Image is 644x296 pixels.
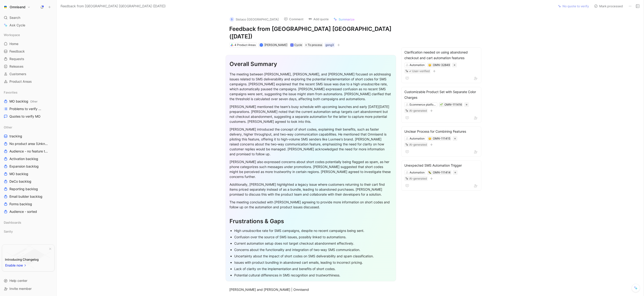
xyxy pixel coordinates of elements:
a: Audience - sorted [2,208,55,215]
a: No product area (Unknowns) [2,140,55,147]
img: 🤔 [428,137,431,140]
div: Workspace [2,31,55,38]
div: Sanity [2,228,55,236]
span: Summarize [339,17,355,21]
span: Audience - sorted [9,209,37,214]
span: Email builder backlog [9,194,42,199]
button: 🐛 [428,171,431,174]
div: Sanity [2,228,55,235]
span: Requests [9,57,24,61]
span: [PERSON_NAME] [264,43,287,47]
span: MO backlog [9,99,37,104]
div: Help center [2,277,55,284]
div: High unsubscribe rate for SMS campaigns, despite no recent campaigns being sent. [234,228,392,233]
div: Uncertainty about the impact of short codes on SMS deliverability and spam classification. [234,254,392,259]
div: Introducing Changelog [5,257,39,262]
div: Confusion over the source of SMS issues, possibly linked to automations. [234,234,392,239]
div: Current automation setup does not target checkout abandonment effectively. [234,241,392,246]
div: Automation [410,170,425,175]
button: 🤔 [428,63,431,67]
span: DeCo backlog [9,179,31,184]
div: S [230,17,234,22]
img: bg-BLZuj68n.svg [6,245,50,269]
div: OMN-111414 [433,170,451,175]
button: Comment [282,16,306,22]
span: tracking [9,134,22,139]
a: Problems to verify MO [2,105,55,112]
span: Home [9,41,18,46]
span: Customers [9,72,26,76]
span: Invite member [9,287,32,291]
div: Potential cultural differences in SMS recognition and trustworthiness. [234,273,392,278]
button: OmnisendOmnisend [2,4,32,10]
a: Customers [2,70,55,78]
span: Sanity [4,229,13,234]
span: Audience - no feature tag [9,149,48,154]
span: Other [4,125,12,130]
div: AI-generated [409,176,427,181]
span: Workspace [4,33,20,37]
button: 🌱 [440,103,443,106]
span: Feedback from [GEOGRAPHIC_DATA] [GEOGRAPHIC_DATA] ([DATE]) [61,3,166,9]
div: The meeting between [PERSON_NAME], [PERSON_NAME], and [PERSON_NAME] focused on addressing issues ... [230,72,392,101]
span: Search [9,15,20,21]
a: MO backlog [2,170,55,177]
div: Additionally, [PERSON_NAME] highlighted a legacy issue where customers returning to their cart fi... [230,182,392,197]
div: AI-generated [409,108,427,113]
span: Help center [9,279,27,283]
div: OMN-32849 [433,63,450,67]
span: Favorites [4,90,17,95]
button: Add quote [306,16,331,22]
span: Other [30,100,37,103]
span: Problems to verify MO [9,107,43,111]
button: 🤔 [428,137,431,140]
span: Releases [9,64,24,69]
div: The meeting concluded with [PERSON_NAME] agreeing to provide more information on short codes and ... [230,200,392,210]
a: Activation backlog [2,155,55,162]
div: Dashboards [2,219,55,227]
a: MO backlogOther [2,98,55,105]
div: Search [2,14,55,21]
div: Clarification needed on using abandoned checkout and cart automation features [404,49,478,61]
span: Dashboards [4,220,21,225]
div: User-verified [412,69,430,74]
div: OMN-111416 [444,102,462,107]
span: Product Areas [9,79,32,84]
div: AI-generated [409,142,427,147]
img: Omnisend [3,5,8,9]
div: Unclear Process for Combining Features [404,129,478,134]
div: Lack of clarity on the implementation and benefits of short codes. [234,266,392,271]
span: Feedback [9,49,25,54]
a: Audience - no feature tag [2,148,55,155]
button: Summarize [331,16,357,23]
span: No product area (Unknowns) [9,141,49,146]
div: Issues with product bundling in abandoned cart emails, leading to incorrect pricing. [234,260,392,265]
div: [PERSON_NAME] introduced the concept of short codes, explaining their benefits, such as faster de... [230,127,392,156]
div: Concerns about the functionality and integration of two-way SMS communication. [234,247,392,252]
a: Home [2,40,55,47]
span: Expansion backlog [9,164,39,169]
div: Ecommerce platforms [410,102,436,107]
div: gong3 [325,43,334,47]
a: Quotes to verify MO [2,113,55,120]
a: Feedback [2,48,55,55]
div: Dashboards [2,219,55,226]
span: Reporting backlog [9,187,38,191]
img: 🌱 [440,103,443,106]
div: [PERSON_NAME] mentioned the team's busy schedule with upcoming launches and early [DATE][DATE] pr... [230,104,392,124]
h1: Omnisend [10,5,25,9]
div: Frustrations & Gaps [230,217,392,226]
div: Invite member [2,285,55,292]
div: [PERSON_NAME] also expressed concerns about short codes potentially being flagged as spam, as her... [230,159,392,179]
button: Enable now [5,262,27,268]
a: Requests [2,55,55,62]
span: Forms backlog [9,202,32,206]
img: 🤔 [428,64,431,66]
img: 🐛 [428,171,431,174]
div: K [260,44,263,46]
div: Customizable Product Set with Separate Color Charges [404,89,478,100]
